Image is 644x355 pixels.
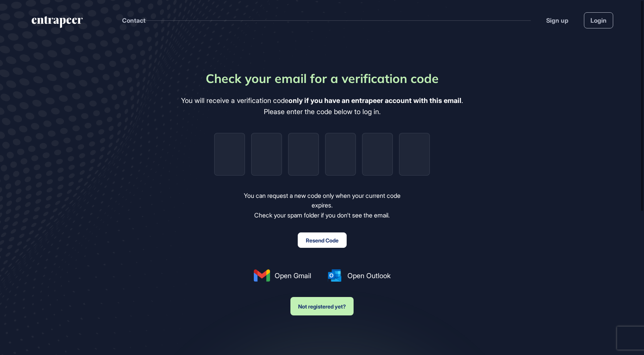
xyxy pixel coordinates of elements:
[122,15,146,25] button: Contact
[327,269,391,282] a: Open Outlook
[290,289,354,315] a: Not registered yet?
[31,16,84,31] a: entrapeer-logo
[181,95,463,118] div: You will receive a verification code . Please enter the code below to log in.
[546,16,569,25] a: Sign up
[233,191,411,221] div: You can request a new code only when your current code expires. Check your spam folder if you don...
[298,232,347,248] button: Resend Code
[290,297,354,315] button: Not registered yet?
[288,96,461,105] b: only if you have an entrapeer account with this email
[584,12,613,28] a: Login
[254,269,311,282] a: Open Gmail
[206,69,439,88] div: Check your email for a verification code
[275,270,311,281] span: Open Gmail
[347,270,391,281] span: Open Outlook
